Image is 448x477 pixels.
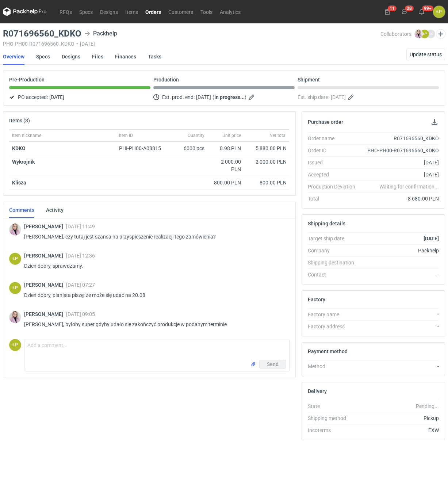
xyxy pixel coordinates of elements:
button: Edit collaborators [436,29,445,39]
div: PHI-PH00-A08815 [119,145,168,152]
div: PO accepted: [9,93,150,102]
div: Est. ship date: [298,93,439,102]
a: Designs [62,49,80,65]
div: Incoterms [308,427,360,434]
a: Orders [142,7,165,16]
span: [DATE] [331,93,346,102]
a: Tasks [148,49,161,65]
div: Łukasz Postawa [433,6,445,18]
em: Waiting for confirmation... [379,183,439,190]
p: Production [153,77,179,83]
button: Edit estimated production end date [248,93,257,102]
div: Company [308,247,360,254]
div: - [360,271,439,278]
div: PHO-PH00-R071696560_KDKO [360,147,439,154]
div: 6000 pcs [171,142,207,155]
p: Dzień dobry, planista piszę, że może się udać na 20.08 [24,291,284,299]
span: [DATE] 09:05 [66,311,95,317]
button: Download PO [430,118,439,126]
div: Shipping destination [308,259,360,266]
div: 800.00 PLN [247,179,287,186]
div: 2 000.00 PLN [210,158,241,173]
figcaption: ŁP [9,253,21,265]
div: Łukasz Postawa [9,253,21,265]
a: Specs [76,7,96,16]
figcaption: IK [426,30,435,38]
div: Production Deviation [308,183,360,190]
span: [DATE] [49,93,64,102]
span: [PERSON_NAME] [24,224,66,229]
span: Collaborators [380,31,411,37]
button: ŁP [433,6,445,18]
span: Update status [410,52,442,57]
div: Klaudia Wiśniewska [9,311,21,323]
div: Issued [308,159,360,166]
button: 99+ [416,6,428,18]
a: KDKO [12,145,26,151]
div: 800.00 PLN [210,179,241,186]
p: Dzień dobry, sprawdzamy. [24,262,284,270]
button: Send [259,360,286,369]
div: PHO-PH00-R071696560_KDKO [DATE] [3,41,380,47]
div: Pickup [360,415,439,422]
h3: R071696560_KDKO [3,29,81,38]
div: EXW [360,427,439,434]
span: Unit price [222,133,241,138]
div: Factory name [308,311,360,318]
em: Pending... [416,403,439,409]
button: 28 [399,6,410,18]
div: Łukasz Postawa [9,339,21,351]
button: Update status [406,49,445,60]
h2: Factory [308,297,325,302]
div: 2 000.00 PLN [247,158,287,165]
a: Specs [36,49,50,65]
div: Contact [308,271,360,278]
div: 8 680.00 PLN [360,195,439,202]
div: Total [308,195,360,202]
span: Quantity [188,133,204,138]
span: [PERSON_NAME] [24,311,66,317]
div: Łukasz Postawa [9,282,21,294]
button: Edit estimated shipping date [347,93,356,102]
figcaption: ŁP [9,282,21,294]
img: Klaudia Wiśniewska [414,30,423,38]
a: Items [122,7,142,16]
strong: Wykrojnik [12,159,35,165]
span: [PERSON_NAME] [24,282,66,288]
div: Packhelp [360,247,439,254]
a: Files [92,49,103,65]
a: Analytics [216,7,244,16]
svg: Packhelp Pro [3,7,47,16]
p: Shipment [298,77,320,83]
div: Order name [308,135,360,142]
span: Item ID [119,133,133,138]
em: ) [245,94,246,100]
strong: In progress... [214,94,245,100]
em: ( [212,94,214,100]
span: [DATE] 12:36 [66,253,95,259]
a: Overview [3,49,24,65]
div: Packhelp [84,29,117,38]
a: Comments [9,202,34,218]
div: - [360,363,439,370]
h2: Shipping details [308,221,345,226]
p: Pre-Production [9,77,45,83]
img: Klaudia Wiśniewska [9,224,21,236]
a: Activity [46,202,64,218]
span: Net total [269,133,287,138]
div: [DATE] [360,159,439,166]
a: Finances [115,49,136,65]
div: State [308,402,360,410]
strong: [DATE] [424,236,439,241]
div: Target ship date [308,235,360,242]
figcaption: ŁP [9,339,21,351]
h2: Delivery [308,388,327,394]
div: Method [308,363,360,370]
p: [PERSON_NAME], czy tutaj jest szansa na przyspieszenie realizacji tego zamówienia? [24,232,284,241]
h2: Items (3) [9,118,30,123]
a: Tools [197,7,216,16]
div: [DATE] [360,171,439,178]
